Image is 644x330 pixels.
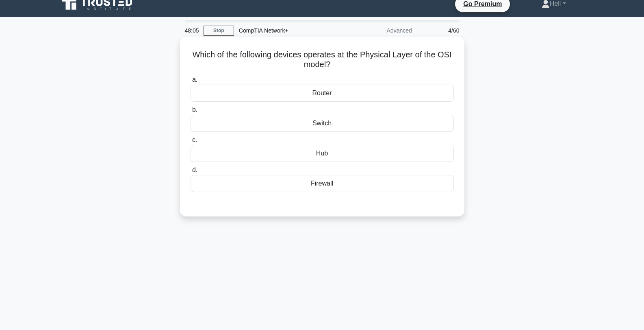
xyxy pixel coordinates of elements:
div: 48:05 [180,22,204,39]
div: CompTIA Network+ [234,22,346,39]
h5: Which of the following devices operates at the Physical Layer of the OSI model? [190,50,455,70]
div: Router [191,85,454,102]
span: a. [192,76,197,83]
div: Switch [191,115,454,132]
div: Advanced [346,22,417,39]
div: 4/60 [417,22,464,39]
span: b. [192,106,197,113]
a: Stop [204,26,234,36]
div: Hub [191,145,454,162]
div: Firewall [191,175,454,192]
span: c. [192,136,197,143]
span: d. [192,166,197,173]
